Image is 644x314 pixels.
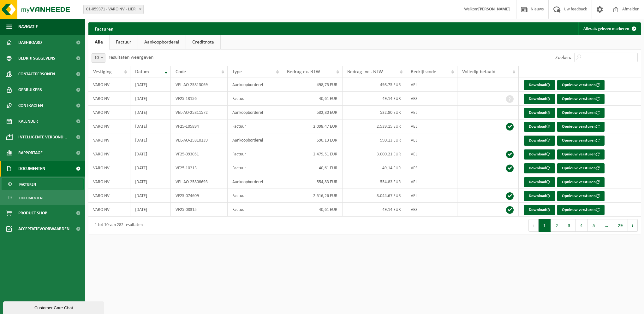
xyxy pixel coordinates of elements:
[135,69,149,74] span: Datum
[557,205,605,215] button: Opnieuw versturen
[411,69,436,74] span: Bedrijfscode
[406,203,457,217] td: VES
[524,136,555,146] a: Download
[406,119,457,133] td: VEL
[88,35,109,49] a: Alle
[171,189,227,203] td: VF25-074609
[524,108,555,118] a: Download
[2,192,84,204] a: Documenten
[88,119,130,133] td: VARO NV
[18,82,42,98] span: Gebruikers
[282,175,343,189] td: 554,83 EUR
[88,161,130,175] td: VARO NV
[478,7,510,12] strong: [PERSON_NAME]
[628,219,638,232] button: Next
[524,205,555,215] a: Download
[171,161,227,175] td: VF25-10213
[19,178,36,190] span: Facturen
[130,119,171,133] td: [DATE]
[228,161,282,175] td: Factuur
[557,163,605,173] button: Opnieuw versturen
[557,149,605,160] button: Opnieuw versturen
[88,92,130,106] td: VARO NV
[130,133,171,147] td: [DATE]
[557,94,605,104] button: Opnieuw versturen
[176,69,186,74] span: Code
[588,219,600,232] button: 5
[563,219,575,232] button: 3
[343,119,406,133] td: 2.539,15 EUR
[93,69,112,74] span: Vestiging
[228,78,282,92] td: Aankoopborderel
[92,53,105,63] span: 10
[528,219,539,232] button: Previous
[130,78,171,92] td: [DATE]
[462,69,495,74] span: Volledig betaald
[130,189,171,203] td: [DATE]
[18,35,42,50] span: Dashboard
[171,92,227,106] td: VF25-13156
[343,147,406,161] td: 3.000,21 EUR
[83,5,144,14] span: 01-059371 - VARO NV - LIER
[228,133,282,147] td: Aankoopborderel
[18,19,38,35] span: Navigatie
[343,92,406,106] td: 49,14 EUR
[557,136,605,146] button: Opnieuw versturen
[228,147,282,161] td: Factuur
[539,219,551,232] button: 1
[524,191,555,201] a: Download
[524,149,555,160] a: Download
[171,203,227,217] td: VF25-08315
[19,192,43,204] span: Documenten
[343,175,406,189] td: 554,83 EUR
[600,219,613,232] span: …
[88,78,130,92] td: VARO NV
[282,161,343,175] td: 40,61 EUR
[130,147,171,161] td: [DATE]
[406,147,457,161] td: VEL
[232,69,242,74] span: Type
[171,106,227,119] td: VEL-AO-25811572
[343,78,406,92] td: 498,75 EUR
[130,106,171,119] td: [DATE]
[171,78,227,92] td: VEL-AO-25813069
[130,203,171,217] td: [DATE]
[406,133,457,147] td: VEL
[171,133,227,147] td: VEL-AO-25810139
[557,122,605,132] button: Opnieuw versturen
[171,175,227,189] td: VEL-AO-25808693
[343,133,406,147] td: 590,13 EUR
[88,189,130,203] td: VARO NV
[18,50,55,66] span: Bedrijfsgegevens
[88,175,130,189] td: VARO NV
[92,54,105,62] span: 10
[88,22,120,35] h2: Facturen
[524,122,555,132] a: Download
[130,92,171,106] td: [DATE]
[18,161,45,177] span: Documenten
[282,203,343,217] td: 40,61 EUR
[110,35,138,49] a: Factuur
[406,92,457,106] td: VES
[555,55,571,60] label: Zoeken:
[343,106,406,119] td: 532,80 EUR
[551,219,563,232] button: 2
[557,108,605,118] button: Opnieuw versturen
[18,66,55,82] span: Contactpersonen
[343,203,406,217] td: 49,14 EUR
[406,175,457,189] td: VEL
[171,119,227,133] td: VF25-105894
[282,147,343,161] td: 2.479,51 EUR
[282,78,343,92] td: 498,75 EUR
[282,119,343,133] td: 2.098,47 EUR
[228,175,282,189] td: Aankoopborderel
[88,106,130,119] td: VARO NV
[18,98,43,113] span: Contracten
[406,189,457,203] td: VEL
[557,80,605,90] button: Opnieuw versturen
[287,69,320,74] span: Bedrag ex. BTW
[84,5,143,14] span: 01-059371 - VARO NV - LIER
[524,163,555,173] a: Download
[228,92,282,106] td: Factuur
